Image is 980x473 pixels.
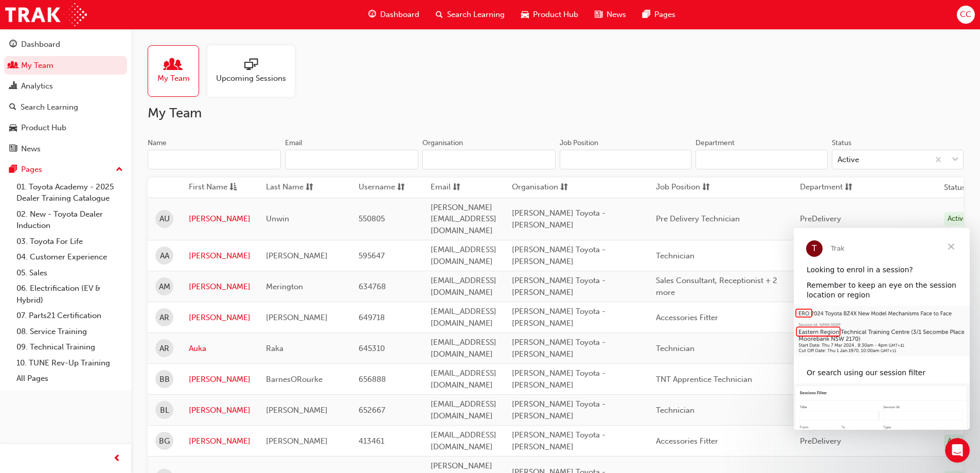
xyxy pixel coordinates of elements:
[9,124,17,133] span: car-icon
[427,4,513,25] a: search-iconSearch Learning
[359,406,385,415] span: 652667
[512,245,605,266] span: [PERSON_NAME] Toyota - [PERSON_NAME]
[216,73,286,84] span: Upcoming Sessions
[944,434,971,448] div: Active
[159,435,170,447] span: BG
[436,8,443,21] span: search-icon
[12,249,127,265] a: 04. Customer Experience
[800,181,857,194] button: Departmentsorting-icon
[656,406,694,415] span: Technician
[832,138,851,148] div: Status
[431,203,496,235] span: [PERSON_NAME][EMAIL_ADDRESS][DOMAIN_NAME]
[512,276,605,297] span: [PERSON_NAME] Toyota - [PERSON_NAME]
[189,213,251,225] a: [PERSON_NAME]
[359,313,385,322] span: 649718
[159,312,169,324] span: AR
[266,375,323,384] span: BarnesORourke
[431,307,496,328] span: [EMAIL_ADDRESS][DOMAIN_NAME]
[9,40,17,49] span: guage-icon
[4,98,127,117] a: Search Learning
[9,165,17,174] span: pages-icon
[12,371,127,387] a: All Pages
[12,324,127,340] a: 08. Service Training
[656,375,752,384] span: TNT Apprentice Technician
[21,122,66,134] div: Product Hub
[159,374,170,386] span: BB
[244,58,258,73] span: sessionType_ONLINE_URL-icon
[422,138,463,148] div: Organisation
[12,234,127,250] a: 03. Toyota For Life
[12,281,127,308] a: 06. Electrification (EV & Hybrid)
[4,35,127,54] a: Dashboard
[189,250,251,262] a: [PERSON_NAME]
[656,181,700,194] span: Job Position
[12,339,127,355] a: 09. Technical Training
[266,181,304,194] span: Last Name
[207,45,303,97] a: Upcoming Sessions
[560,181,568,194] span: sorting-icon
[21,101,78,113] div: Search Learning
[148,45,207,97] a: My Team
[359,344,385,353] span: 645310
[397,181,405,194] span: sorting-icon
[512,338,605,359] span: [PERSON_NAME] Toyota - [PERSON_NAME]
[512,399,605,421] span: [PERSON_NAME] Toyota - [PERSON_NAME]
[431,399,496,421] span: [EMAIL_ADDRESS][DOMAIN_NAME]
[359,214,385,223] span: 550805
[521,8,529,21] span: car-icon
[960,9,971,21] span: CC
[512,307,605,328] span: [PERSON_NAME] Toyota - [PERSON_NAME]
[159,213,170,225] span: AU
[944,212,971,226] div: Active
[607,9,626,21] span: News
[160,405,169,416] span: BL
[957,6,975,24] button: CC
[113,452,121,465] span: prev-icon
[512,430,605,451] span: [PERSON_NAME] Toyota - [PERSON_NAME]
[512,208,605,230] span: [PERSON_NAME] Toyota - [PERSON_NAME]
[838,154,859,166] div: Active
[189,281,251,293] a: [PERSON_NAME]
[229,181,237,194] span: asc-icon
[656,344,694,353] span: Technician
[9,61,17,71] span: people-icon
[359,436,384,446] span: 413461
[21,164,42,176] div: Pages
[945,438,970,463] iframe: Intercom live chat
[656,181,712,194] button: Job Positionsorting-icon
[431,338,496,359] span: [EMAIL_ADDRESS][DOMAIN_NAME]
[266,406,328,415] span: [PERSON_NAME]
[21,143,41,155] div: News
[656,313,718,322] span: Accessories Fitter
[800,214,841,223] span: PreDelivery
[368,8,376,21] span: guage-icon
[148,105,964,121] h2: My Team
[266,436,328,446] span: [PERSON_NAME]
[431,181,487,194] button: Emailsorting-icon
[306,181,313,194] span: sorting-icon
[21,39,60,50] div: Dashboard
[586,4,634,25] a: news-iconNews
[453,181,460,194] span: sorting-icon
[12,355,127,371] a: 10. TUNE Rev-Up Training
[431,245,496,266] span: [EMAIL_ADDRESS][DOMAIN_NAME]
[512,181,558,194] span: Organisation
[189,343,251,355] a: Auka
[447,9,505,21] span: Search Learning
[5,3,87,26] a: Trak
[431,276,496,297] span: [EMAIL_ADDRESS][DOMAIN_NAME]
[266,214,289,223] span: Unwin
[9,82,17,91] span: chart-icon
[12,265,127,281] a: 05. Sales
[360,4,427,25] a: guage-iconDashboard
[800,181,843,194] span: Department
[380,9,419,21] span: Dashboard
[359,181,395,194] span: Username
[116,163,123,177] span: up-icon
[159,281,170,293] span: AM
[359,251,385,260] span: 595647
